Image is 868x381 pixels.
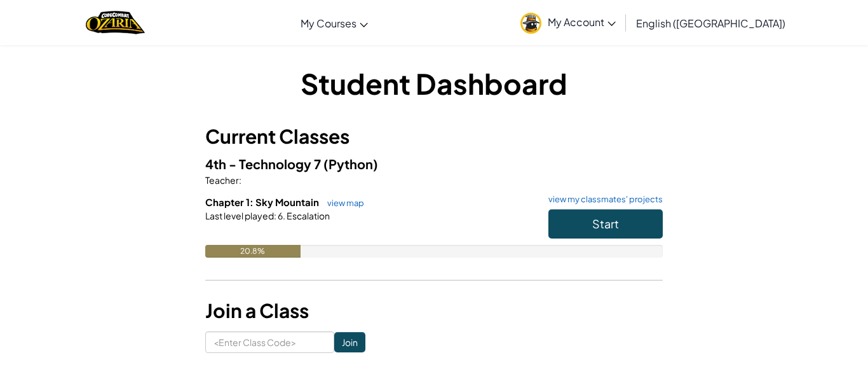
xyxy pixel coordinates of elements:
input: Join [334,332,365,352]
span: (Python) [323,156,378,172]
span: Escalation [285,210,330,221]
button: Start [548,209,663,239]
a: view my classmates' projects [542,195,663,204]
span: Start [592,216,619,231]
h1: Student Dashboard [205,64,663,103]
span: Teacher [205,174,239,186]
img: Home [86,10,145,36]
span: English ([GEOGRAPHIC_DATA]) [636,17,785,30]
a: Ozaria by CodeCombat logo [86,10,145,36]
span: Chapter 1: Sky Mountain [205,196,321,208]
span: : [274,210,276,221]
img: avatar [520,13,541,34]
span: : [239,174,241,186]
h3: Join a Class [205,296,663,325]
a: English ([GEOGRAPHIC_DATA]) [630,6,792,40]
h3: Current Classes [205,122,663,151]
span: 6. [276,210,285,221]
a: My Account [514,3,622,43]
a: view map [321,198,364,208]
a: My Courses [294,6,374,40]
span: 4th - Technology 7 [205,156,323,172]
input: <Enter Class Code> [205,331,334,353]
div: 20.8% [205,245,301,258]
span: My Courses [301,17,356,30]
span: Last level played [205,210,274,221]
span: My Account [548,15,616,29]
